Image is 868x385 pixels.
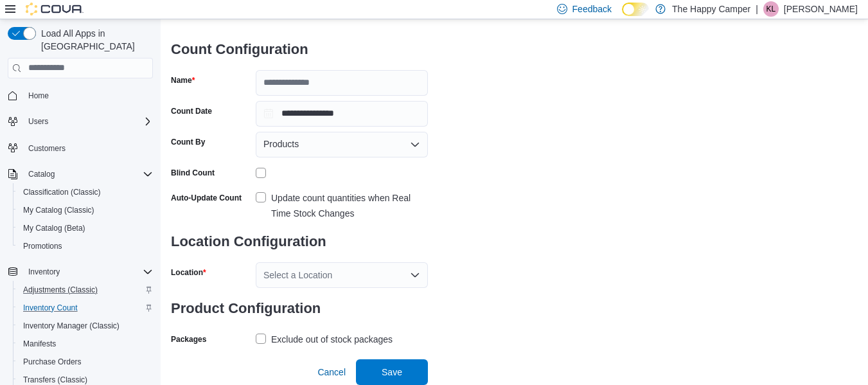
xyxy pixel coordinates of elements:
span: Customers [23,139,153,156]
input: Press the down key to open a popover containing a calendar. [256,101,428,127]
span: Home [23,87,153,103]
a: Adjustments (Classic) [18,282,103,298]
label: Name [171,75,195,85]
button: Home [3,86,158,105]
span: Dark Mode [622,16,623,17]
span: Inventory Manager (Classic) [18,318,153,334]
span: My Catalog (Beta) [18,220,153,236]
button: Purchase Orders [13,353,158,371]
div: Exclude out of stock packages [271,332,393,347]
h3: Count Configuration [171,29,428,70]
label: Location [171,267,206,278]
button: Open list of options [410,270,420,280]
span: Customers [28,143,66,154]
span: Classification (Classic) [18,184,153,200]
span: Promotions [18,238,153,254]
button: My Catalog (Beta) [13,219,158,237]
a: My Catalog (Beta) [18,220,91,236]
button: Cancel [312,359,351,385]
span: Inventory [23,264,153,280]
span: Users [28,116,48,127]
a: Purchase Orders [18,354,87,370]
span: Load All Apps in [GEOGRAPHIC_DATA] [36,27,153,53]
span: Promotions [23,241,62,251]
a: Inventory Manager (Classic) [18,318,125,334]
div: Update count quantities when Real Time Stock Changes [271,190,428,221]
span: Save [382,366,402,379]
span: Inventory [28,267,60,277]
a: Classification (Classic) [18,184,106,200]
a: My Catalog (Classic) [18,202,100,218]
img: Cova [26,3,84,15]
span: My Catalog (Beta) [23,223,85,233]
p: [PERSON_NAME] [784,1,858,17]
button: Catalog [23,166,60,182]
button: Customers [3,138,158,157]
a: Manifests [18,336,61,352]
span: Products [263,136,299,152]
button: Classification (Classic) [13,183,158,201]
button: Open list of options [410,139,420,150]
label: Packages [171,334,206,345]
span: Adjustments (Classic) [18,282,153,298]
label: Count Date [171,106,212,116]
h3: Location Configuration [171,221,428,262]
button: Catalog [3,165,158,183]
button: Inventory Count [13,299,158,317]
span: Inventory Manager (Classic) [23,321,120,331]
span: Transfers (Classic) [23,375,87,385]
a: Home [23,88,54,103]
p: | [756,1,758,17]
span: Home [28,91,49,101]
span: Purchase Orders [18,354,153,370]
label: Auto-Update Count [171,193,242,203]
button: Users [3,112,158,130]
input: Dark Mode [622,3,649,16]
span: Adjustments (Classic) [23,285,98,295]
span: Purchase Orders [23,357,82,367]
span: Manifests [23,339,56,349]
button: Inventory Manager (Classic) [13,317,158,335]
div: Krystin Lynch [763,1,779,17]
button: Inventory [3,263,158,281]
button: Adjustments (Classic) [13,281,158,299]
button: Manifests [13,335,158,353]
span: Classification (Classic) [23,187,101,197]
button: Save [356,359,428,385]
a: Promotions [18,238,67,254]
button: Users [23,114,53,129]
a: Inventory Count [18,300,83,316]
span: My Catalog (Classic) [18,202,153,218]
span: My Catalog (Classic) [23,205,94,215]
span: Cancel [317,366,346,379]
span: Manifests [18,336,153,352]
span: KL [766,1,776,17]
button: Inventory [23,264,65,280]
span: Catalog [23,166,153,182]
span: Users [23,114,153,129]
button: My Catalog (Classic) [13,201,158,219]
span: Catalog [28,169,55,179]
label: Count By [171,137,205,147]
span: Feedback [572,3,612,15]
span: Inventory Count [18,300,153,316]
div: Blind Count [171,168,215,178]
a: Customers [23,141,71,156]
p: The Happy Camper [672,1,750,17]
h3: Product Configuration [171,288,428,329]
span: Inventory Count [23,303,78,313]
button: Promotions [13,237,158,255]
